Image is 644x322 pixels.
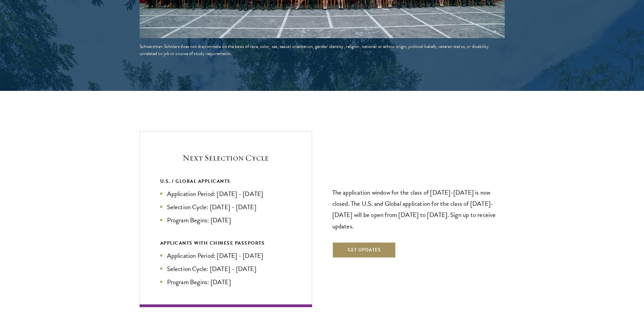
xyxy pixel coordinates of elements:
[160,189,291,199] li: Application Period: [DATE] - [DATE]
[160,251,291,261] li: Application Period: [DATE] - [DATE]
[160,277,291,287] li: Program Begins: [DATE]
[160,152,291,164] h5: Next Selection Cycle
[160,264,291,274] li: Selection Cycle: [DATE] - [DATE]
[160,177,291,185] div: U.S. / GLOBAL APPLICANTS
[332,187,505,231] p: The application window for the class of [DATE]-[DATE] is now closed. The U.S. and Global applicat...
[140,43,505,57] div: Schwarzman Scholars does not discriminate on the basis of race, color, sex, sexual orientation, g...
[160,215,291,225] li: Program Begins: [DATE]
[160,239,291,247] div: APPLICANTS WITH CHINESE PASSPORTS
[160,202,291,212] li: Selection Cycle: [DATE] - [DATE]
[332,242,396,258] button: Get Updates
